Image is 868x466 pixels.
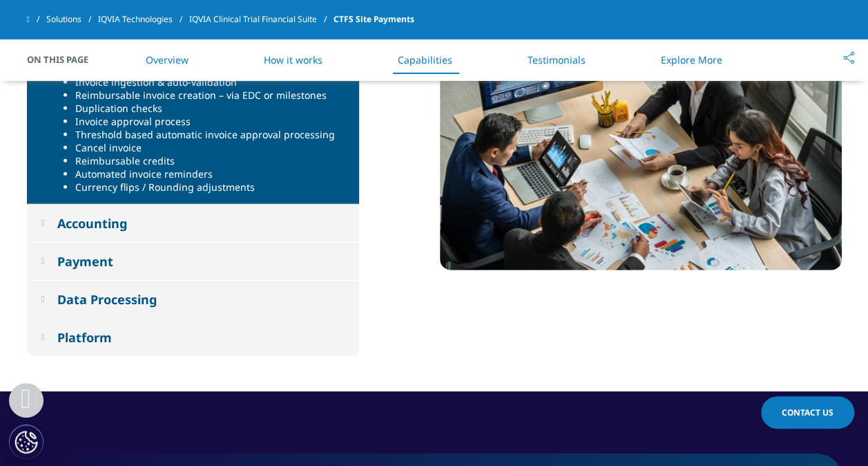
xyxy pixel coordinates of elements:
[75,128,349,141] li: Threshold based automatic invoice approval processing
[75,88,349,102] li: Reimbursable invoice creation – via EDC or milestones
[46,7,98,32] a: Solutions
[75,180,349,194] li: Currency flips / Rounding adjustments
[440,12,842,270] img: Iqvia Human data science
[27,281,359,318] button: Data Processing
[75,115,349,128] li: Invoice approval process
[75,102,349,115] li: Duplication checks
[57,215,127,232] div: Accounting
[782,407,833,418] span: Contact Us
[75,154,349,167] li: Reimbursable credits
[264,53,322,66] a: How it works
[528,53,586,66] a: Testimonials
[75,75,349,88] li: Invoice ingestion & auto-validation
[57,291,157,308] div: Data Processing
[27,243,359,280] button: Payment
[189,7,334,32] a: IQVIA Clinical Trial Financial Suite
[146,53,189,66] a: Overview
[75,141,349,154] li: Cancel invoice
[9,425,44,459] button: Cookies Settings
[27,319,359,356] button: Platform
[75,167,349,180] li: Automated invoice reminders
[398,53,452,66] a: Capabilities
[57,329,112,346] div: Platform
[27,205,359,242] button: Accounting
[661,53,722,66] a: Explore More
[761,396,854,429] a: Contact Us
[334,7,414,32] span: CTFS Site Payments
[27,53,103,66] span: On This Page
[98,7,189,32] a: IQVIA Technologies
[57,253,113,270] div: Payment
